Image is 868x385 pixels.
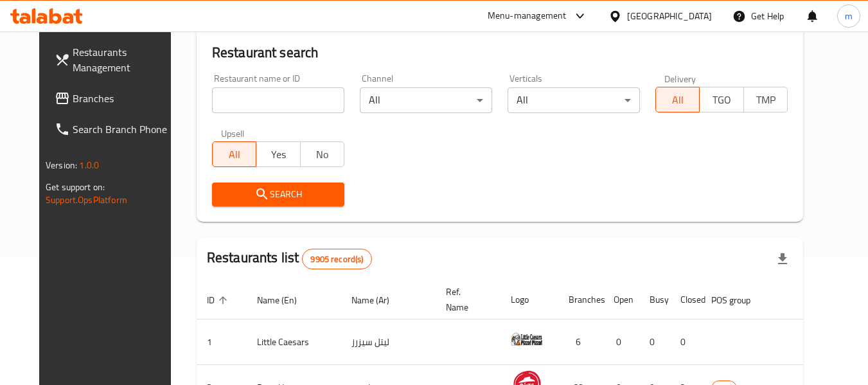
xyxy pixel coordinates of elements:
td: Little Caesars [247,319,341,365]
div: All [508,87,640,113]
span: Search Branch Phone [73,121,174,137]
div: [GEOGRAPHIC_DATA] [627,9,712,23]
span: Name (En) [257,292,314,308]
td: 0 [639,319,670,365]
div: Total records count [302,249,371,269]
span: ID [207,292,231,308]
span: TGO [705,91,738,109]
label: Delivery [664,74,696,83]
span: Version: [46,157,77,174]
span: All [661,91,695,109]
span: 9905 record(s) [303,253,371,265]
button: TMP [743,87,788,112]
span: Restaurants Management [73,44,174,75]
div: Menu-management [488,8,567,24]
button: Search [212,183,344,206]
span: 1.0.0 [79,157,99,174]
span: Get support on: [46,179,105,195]
th: Branches [558,280,603,319]
span: Yes [261,145,295,164]
span: No [306,145,339,164]
a: Branches [44,83,184,114]
label: Upsell [221,129,245,138]
input: Search for restaurant name or ID.. [212,87,344,113]
th: Logo [500,280,558,319]
span: All [218,145,251,164]
span: Search [222,186,334,202]
img: Little Caesars [511,323,543,355]
span: m [845,9,853,23]
h2: Restaurants list [207,248,372,269]
h2: Restaurant search [212,43,788,62]
span: TMP [749,91,783,109]
td: 0 [603,319,639,365]
td: 0 [670,319,701,365]
td: ليتل سيزرز [341,319,436,365]
a: Restaurants Management [44,37,184,83]
button: No [300,141,344,167]
button: Yes [256,141,300,167]
th: Open [603,280,639,319]
span: Ref. Name [446,284,485,315]
th: Closed [670,280,701,319]
button: All [655,87,700,112]
span: Branches [73,91,174,106]
div: Export file [767,244,798,274]
a: Search Branch Phone [44,114,184,145]
td: 1 [197,319,247,365]
button: TGO [699,87,743,112]
button: All [212,141,256,167]
td: 6 [558,319,603,365]
th: Busy [639,280,670,319]
a: Support.OpsPlatform [46,192,127,208]
div: All [360,87,492,113]
span: POS group [711,292,767,308]
span: Name (Ar) [351,292,406,308]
